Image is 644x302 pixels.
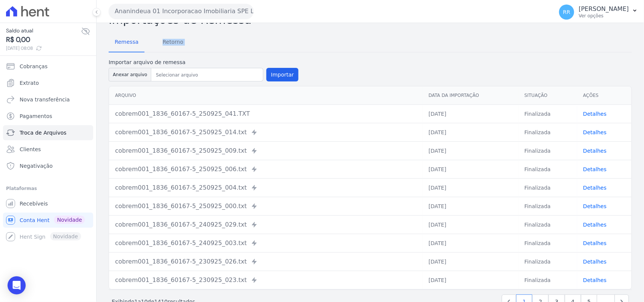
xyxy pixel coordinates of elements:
[579,5,629,13] p: [PERSON_NAME]
[115,202,417,211] div: cobrem001_1836_60167-5_250925_000.txt
[3,75,93,90] a: Extrato
[563,9,570,15] span: RR
[423,252,518,271] td: [DATE]
[3,109,93,124] a: Pagamentos
[518,252,577,271] td: Finalizada
[115,146,417,155] div: cobrem001_1836_60167-5_250925_009.txt
[6,35,81,45] span: R$ 0,00
[553,2,644,23] button: RR [PERSON_NAME] Ver opções
[20,162,53,170] span: Negativação
[110,34,143,49] span: Remessa
[115,276,417,285] div: cobrem001_1836_60167-5_230925_023.txt
[518,197,577,215] td: Finalizada
[583,185,607,191] a: Detalhes
[115,128,417,137] div: cobrem001_1836_60167-5_250925_014.txt
[423,178,518,197] td: [DATE]
[583,148,607,154] a: Detalhes
[157,33,189,52] a: Retorno
[20,200,48,207] span: Recebíveis
[115,183,417,192] div: cobrem001_1836_60167-5_250925_004.txt
[583,203,607,209] a: Detalhes
[158,34,188,49] span: Retorno
[8,276,26,294] div: Open Intercom Messenger
[423,160,518,178] td: [DATE]
[423,215,518,234] td: [DATE]
[423,104,518,123] td: [DATE]
[153,71,261,80] input: Selecionar arquivo
[3,125,93,140] a: Troca de Arquivos
[20,129,66,136] span: Troca de Arquivos
[109,86,423,105] th: Arquivo
[3,213,93,228] a: Conta Hent Novidade
[583,240,607,246] a: Detalhes
[20,96,70,103] span: Nova transferência
[6,45,81,52] span: [DATE] 08:08
[6,27,81,35] span: Saldo atual
[579,13,629,19] p: Ver opções
[583,222,607,228] a: Detalhes
[423,141,518,160] td: [DATE]
[583,277,607,283] a: Detalhes
[423,234,518,252] td: [DATE]
[6,59,90,244] nav: Sidebar
[115,109,417,118] div: cobrem001_1836_60167-5_250925_041.TXT
[20,63,48,70] span: Cobranças
[518,271,577,289] td: Finalizada
[577,86,632,105] th: Ações
[518,141,577,160] td: Finalizada
[518,160,577,178] td: Finalizada
[3,59,93,74] a: Cobranças
[423,86,518,105] th: Data da Importação
[583,259,607,265] a: Detalhes
[3,158,93,173] a: Negativação
[518,86,577,105] th: Situação
[115,220,417,229] div: cobrem001_1836_60167-5_240925_029.txt
[518,215,577,234] td: Finalizada
[54,216,85,224] span: Novidade
[115,257,417,266] div: cobrem001_1836_60167-5_230925_026.txt
[583,129,607,135] a: Detalhes
[115,165,417,174] div: cobrem001_1836_60167-5_250925_006.txt
[518,234,577,252] td: Finalizada
[423,123,518,141] td: [DATE]
[109,4,254,19] button: Ananindeua 01 Incorporacao Imobiliaria SPE LTDA
[518,178,577,197] td: Finalizada
[20,216,49,224] span: Conta Hent
[109,58,298,66] label: Importar arquivo de remessa
[3,92,93,107] a: Nova transferência
[583,166,607,172] a: Detalhes
[266,68,298,81] button: Importar
[518,123,577,141] td: Finalizada
[109,68,151,81] button: Anexar arquivo
[20,112,52,120] span: Pagamentos
[583,111,607,117] a: Detalhes
[20,146,41,153] span: Clientes
[423,271,518,289] td: [DATE]
[3,142,93,157] a: Clientes
[109,33,144,52] a: Remessa
[6,184,90,193] div: Plataformas
[3,196,93,211] a: Recebíveis
[518,104,577,123] td: Finalizada
[423,197,518,215] td: [DATE]
[115,239,417,248] div: cobrem001_1836_60167-5_240925_003.txt
[20,79,39,87] span: Extrato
